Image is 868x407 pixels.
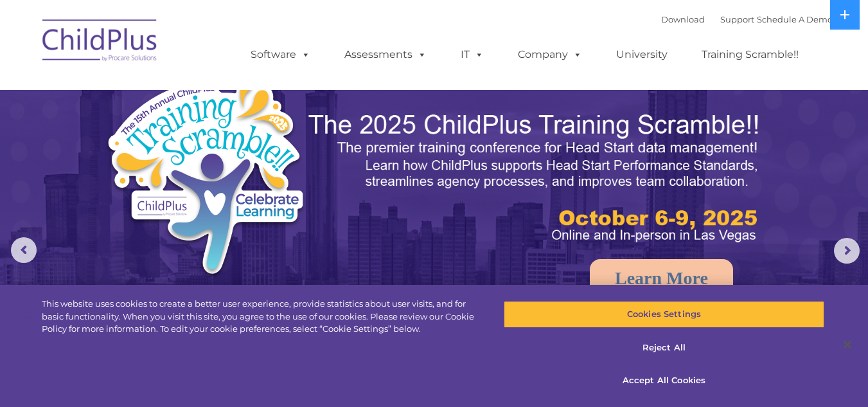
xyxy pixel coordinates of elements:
[505,42,595,68] a: Company
[238,42,323,68] a: Software
[603,42,680,68] a: University
[757,14,833,24] a: Schedule A Demo
[689,42,811,68] a: Training Scramble!!
[833,330,862,359] button: Close
[332,42,439,68] a: Assessments
[720,14,754,24] a: Support
[661,14,833,24] font: |
[504,334,825,361] button: Reject All
[504,301,825,328] button: Cookies Settings
[590,259,733,298] a: Learn More
[42,298,477,336] div: This website uses cookies to create a better user experience, provide statistics about user visit...
[504,367,825,394] button: Accept All Cookies
[448,42,497,68] a: IT
[179,85,218,95] span: Last name
[179,138,233,147] span: Phone number
[661,14,705,24] a: Download
[36,10,164,75] img: ChildPlus by Procare Solutions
